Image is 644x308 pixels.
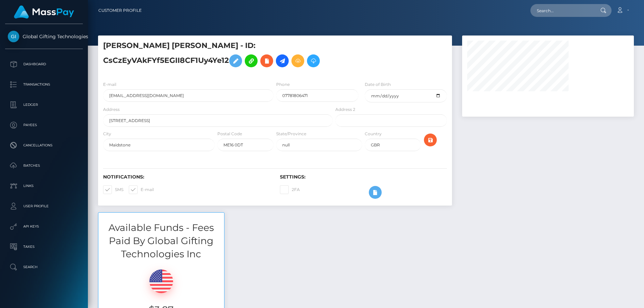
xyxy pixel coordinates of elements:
[8,181,80,191] p: Links
[98,221,224,261] h3: Available Funds - Fees Paid By Global Gifting Technologies Inc
[103,174,270,180] h6: Notifications:
[276,81,290,88] label: Phone
[14,5,74,19] img: MassPay Logo
[8,262,80,272] p: Search
[8,140,80,150] p: Cancellations
[129,185,154,194] label: E-mail
[8,31,19,42] img: Global Gifting Technologies Inc
[8,201,80,211] p: User Profile
[365,131,382,137] label: Country
[5,218,83,235] a: API Keys
[149,269,173,293] img: USD.png
[276,54,289,67] a: Initiate Payout
[98,3,142,18] a: Customer Profile
[8,100,80,110] p: Ledger
[5,177,83,194] a: Links
[8,161,80,171] p: Batches
[5,137,83,154] a: Cancellations
[280,185,300,194] label: 2FA
[5,76,83,93] a: Transactions
[5,238,83,255] a: Taxes
[5,157,83,174] a: Batches
[530,4,594,17] input: Search...
[5,117,83,134] a: Payees
[5,56,83,73] a: Dashboard
[103,106,120,113] label: Address
[8,120,80,130] p: Payees
[103,131,111,137] label: City
[8,79,80,90] p: Transactions
[217,131,242,137] label: Postal Code
[103,185,123,194] label: SMS
[335,106,355,113] label: Address 2
[8,59,80,69] p: Dashboard
[276,131,306,137] label: State/Province
[5,259,83,276] a: Search
[5,96,83,113] a: Ledger
[103,41,329,71] h5: [PERSON_NAME] [PERSON_NAME] - ID: CsCzEyVAkFYf5EGII8CF1Uy4Ye12
[280,174,447,180] h6: Settings:
[5,198,83,215] a: User Profile
[5,33,83,40] span: Global Gifting Technologies Inc
[365,81,391,88] label: Date of Birth
[8,221,80,232] p: API Keys
[103,81,116,88] label: E-mail
[8,242,80,252] p: Taxes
